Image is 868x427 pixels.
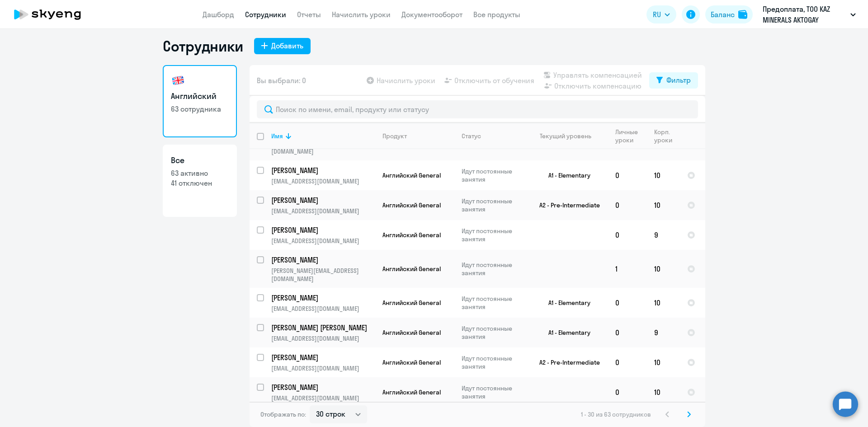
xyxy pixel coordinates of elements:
a: [PERSON_NAME] [271,165,375,175]
p: 63 активно [171,168,229,178]
p: [PERSON_NAME] [271,255,373,265]
span: RU [653,9,661,20]
p: Идут постоянные занятия [462,324,524,341]
p: 41 отключен [171,178,229,188]
div: Корп. уроки [654,128,679,144]
a: Все63 активно41 отключен [163,145,237,217]
p: [PERSON_NAME] [271,352,373,362]
a: [PERSON_NAME] [271,225,375,235]
a: [PERSON_NAME] [271,293,375,303]
div: Текущий уровень [531,132,608,140]
a: [PERSON_NAME] [271,255,375,265]
div: Имя [271,132,375,140]
span: Английский General [382,265,441,273]
a: Все продукты [473,10,520,19]
a: [PERSON_NAME] [271,382,375,392]
a: [PERSON_NAME] [PERSON_NAME] [271,323,375,333]
td: A2 - Pre-Intermediate [524,190,608,220]
a: Начислить уроки [332,10,391,19]
button: Предоплата, ТОО KAZ MINERALS AKTOGAY [758,4,860,25]
img: balance [738,10,747,19]
td: 10 [647,190,680,220]
a: Сотрудники [245,10,286,19]
a: Документооборот [401,10,462,19]
td: 0 [608,220,647,250]
p: Предоплата, ТОО KAZ MINERALS AKTOGAY [763,4,847,25]
button: RU [646,5,676,23]
div: Личные уроки [615,128,641,144]
p: Идут постоянные занятия [462,261,524,277]
a: [PERSON_NAME] [271,352,375,362]
td: A1 - Elementary [524,160,608,190]
p: [EMAIL_ADDRESS][DOMAIN_NAME] [271,237,375,245]
p: [PERSON_NAME] [271,225,373,235]
input: Поиск по имени, email, продукту или статусу [257,100,698,118]
p: [PERSON_NAME] [271,195,373,205]
div: Имя [271,132,283,140]
a: Отчеты [297,10,321,19]
span: Отображать по: [260,410,306,418]
a: [PERSON_NAME] [271,195,375,205]
div: Статус [462,132,524,140]
p: [PERSON_NAME] [271,382,373,392]
td: 9 [647,318,680,347]
span: Английский General [382,171,441,179]
p: Идут постоянные занятия [462,384,524,400]
p: Идут постоянные занятия [462,197,524,213]
h1: Сотрудники [163,37,243,55]
div: Баланс [711,9,735,20]
button: Фильтр [649,72,698,89]
div: Продукт [382,132,454,140]
td: 9 [647,220,680,250]
td: 0 [608,318,647,347]
span: Английский General [382,388,441,396]
img: english [171,73,185,88]
p: [EMAIL_ADDRESS][DOMAIN_NAME] [271,364,375,372]
td: 10 [647,250,680,288]
td: A1 - Elementary [524,318,608,347]
div: Корп. уроки [654,128,674,144]
span: Английский General [382,328,441,337]
p: Идут постоянные занятия [462,227,524,243]
td: 0 [608,288,647,318]
span: Английский General [382,231,441,239]
p: [EMAIL_ADDRESS][DOMAIN_NAME] [271,177,375,185]
p: [PERSON_NAME] [PERSON_NAME] [271,323,373,333]
td: 0 [608,347,647,377]
button: Балансbalance [705,5,753,23]
button: Добавить [254,38,311,54]
td: 10 [647,377,680,407]
p: Идут постоянные занятия [462,354,524,371]
td: A2 - Pre-Intermediate [524,347,608,377]
p: [EMAIL_ADDRESS][DOMAIN_NAME] [271,334,375,343]
td: A1 - Elementary [524,288,608,318]
td: 0 [608,377,647,407]
span: Английский General [382,299,441,307]
h3: Английский [171,90,229,102]
p: [EMAIL_ADDRESS][DOMAIN_NAME] [271,394,375,402]
span: Английский General [382,201,441,209]
a: Английский63 сотрудника [163,65,237,137]
p: [PERSON_NAME][EMAIL_ADDRESS][DOMAIN_NAME] [271,267,375,283]
td: 1 [608,250,647,288]
td: 0 [608,160,647,190]
p: Идут постоянные занятия [462,295,524,311]
a: Дашборд [203,10,234,19]
td: 0 [608,190,647,220]
div: Фильтр [666,75,691,85]
span: 1 - 30 из 63 сотрудников [581,410,651,418]
div: Личные уроки [615,128,646,144]
p: Идут постоянные занятия [462,167,524,183]
p: 63 сотрудника [171,104,229,114]
div: Текущий уровень [540,132,591,140]
p: [PERSON_NAME] [271,165,373,175]
p: [EMAIL_ADDRESS][DOMAIN_NAME] [271,305,375,313]
div: Статус [462,132,481,140]
p: [PERSON_NAME] [271,293,373,303]
span: Английский General [382,358,441,366]
p: [EMAIL_ADDRESS][DOMAIN_NAME] [271,207,375,215]
td: 10 [647,288,680,318]
td: 10 [647,160,680,190]
div: Продукт [382,132,407,140]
